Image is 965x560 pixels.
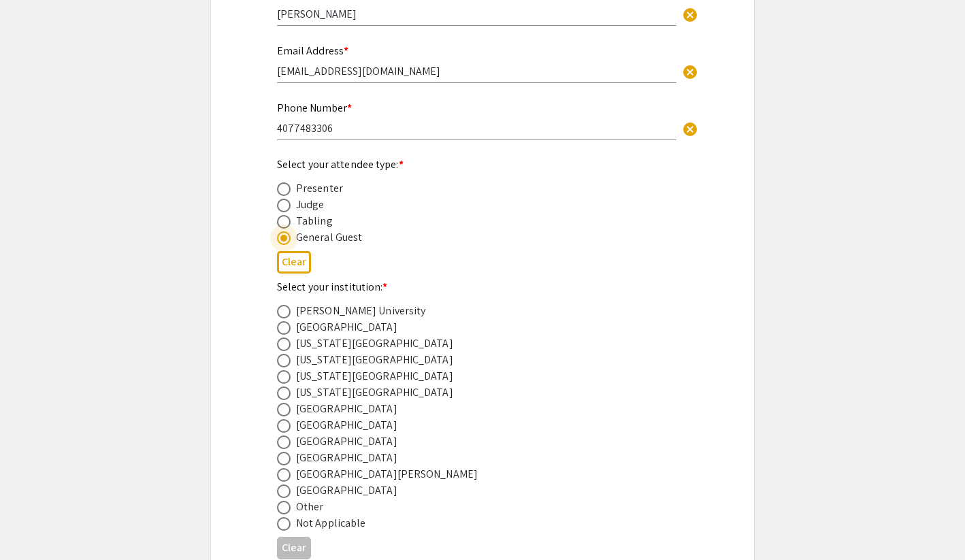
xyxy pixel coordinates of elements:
button: Clear [676,1,704,28]
input: Type Here [277,121,676,135]
div: [GEOGRAPHIC_DATA] [296,319,397,335]
div: [US_STATE][GEOGRAPHIC_DATA] [296,352,453,368]
div: [GEOGRAPHIC_DATA] [296,433,397,450]
button: Clear [676,58,704,85]
button: Clear [277,251,311,274]
input: Type Here [277,64,676,78]
div: General Guest [296,229,362,246]
span: cancel [682,121,698,137]
mat-label: Email Address [277,44,348,58]
input: Type Here [277,7,676,21]
iframe: Chat [10,499,58,550]
mat-label: Select your attendee type: [277,157,404,171]
mat-label: Select your institution: [277,280,388,294]
div: Not Applicable [296,515,365,531]
button: Clear [277,537,311,559]
div: Other [296,499,324,515]
div: [US_STATE][GEOGRAPHIC_DATA] [296,335,453,352]
div: [GEOGRAPHIC_DATA][PERSON_NAME] [296,466,478,482]
div: [US_STATE][GEOGRAPHIC_DATA] [296,384,453,401]
div: Tabling [296,213,333,229]
div: Presenter [296,180,343,197]
div: [GEOGRAPHIC_DATA] [296,417,397,433]
span: cancel [682,7,698,23]
span: cancel [682,64,698,80]
div: [GEOGRAPHIC_DATA] [296,482,397,499]
div: [GEOGRAPHIC_DATA] [296,401,397,417]
div: [GEOGRAPHIC_DATA] [296,450,397,466]
mat-label: Phone Number [277,101,352,115]
div: Judge [296,197,325,213]
div: [PERSON_NAME] University [296,303,425,319]
button: Clear [676,115,704,142]
div: [US_STATE][GEOGRAPHIC_DATA] [296,368,453,384]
